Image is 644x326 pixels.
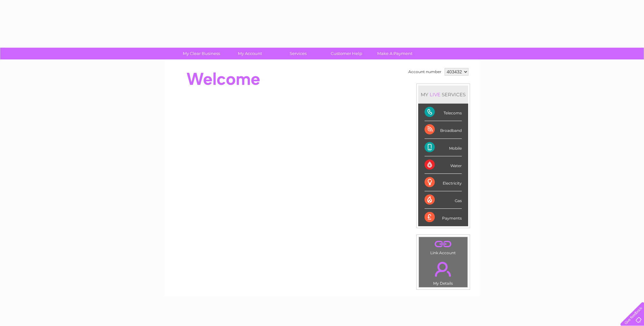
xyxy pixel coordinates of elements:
[425,209,462,226] div: Payments
[320,48,373,59] a: Customer Help
[369,48,421,59] a: Make A Payment
[425,174,462,191] div: Electricity
[428,92,442,98] div: LIVE
[419,256,468,288] td: My Details
[272,48,324,59] a: Services
[420,239,466,250] a: .
[419,237,468,257] td: Link Account
[175,48,228,59] a: My Clear Business
[418,85,468,104] div: MY SERVICES
[407,66,443,77] td: Account number
[425,191,462,209] div: Gas
[425,156,462,174] div: Water
[425,121,462,139] div: Broadband
[425,104,462,121] div: Telecoms
[420,258,466,280] a: .
[425,139,462,156] div: Mobile
[224,48,276,59] a: My Account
